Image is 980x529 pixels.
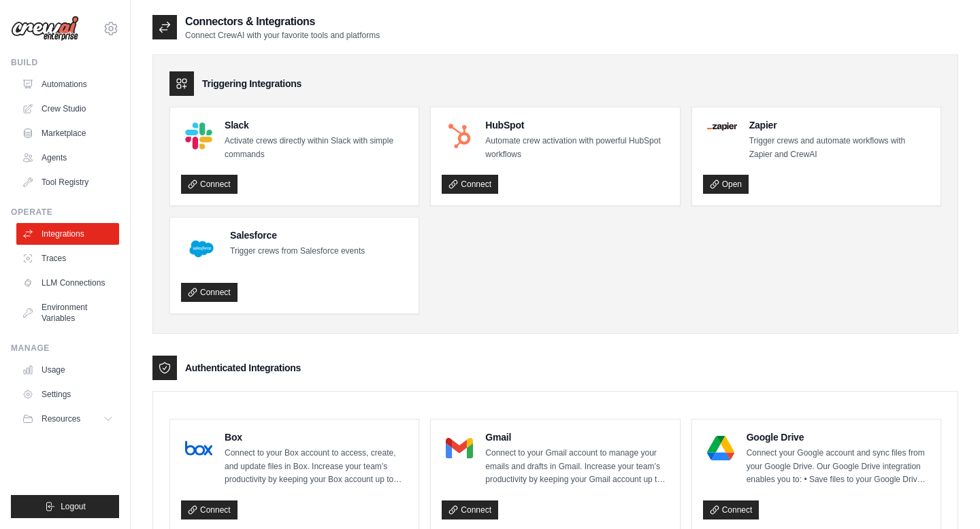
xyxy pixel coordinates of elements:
a: Open [703,175,749,194]
a: Tool Registry [16,171,119,193]
a: Integrations [16,223,119,245]
a: Marketplace [16,122,119,144]
a: LLM Connections [16,272,119,294]
a: Connect [442,175,498,194]
button: Resources [16,408,119,430]
h4: Box [225,430,408,444]
a: Automations [16,73,119,95]
div: Operate [11,207,119,218]
h3: Triggering Integrations [202,77,301,90]
a: Settings [16,383,119,405]
h4: Google Drive [747,430,930,444]
h4: Zapier [749,118,930,132]
h4: Salesforce [230,228,365,242]
h4: HubSpot [485,118,668,132]
span: Resources [42,413,80,424]
p: Trigger crews from Salesforce events [230,245,365,258]
img: Slack Logo [185,122,212,150]
p: Automate crew activation with powerful HubSpot workflows [485,135,668,161]
a: Connect [442,500,498,519]
div: Build [11,57,119,68]
a: Agents [16,147,119,169]
h4: Gmail [485,430,668,444]
h4: Slack [225,118,408,132]
button: Logout [11,495,119,518]
img: HubSpot Logo [446,122,473,150]
div: Manage [11,343,119,354]
a: Connect [181,175,238,194]
a: Connect [703,500,759,519]
p: Connect to your Gmail account to manage your emails and drafts in Gmail. Increase your team’s pro... [485,447,668,487]
h3: Authenticated Integrations [185,361,301,375]
img: Zapier Logo [707,122,737,131]
h2: Connectors & Integrations [185,14,380,30]
a: Crew Studio [16,98,119,120]
img: Box Logo [185,434,212,462]
p: Trigger crews and automate workflows with Zapier and CrewAI [749,135,930,161]
img: Logo [11,16,79,41]
p: Connect your Google account and sync files from your Google Drive. Our Google Drive integration e... [747,447,930,487]
img: Gmail Logo [446,434,473,462]
a: Connect [181,283,238,302]
p: Activate crews directly within Slack with simple commands [225,135,408,161]
a: Connect [181,500,238,519]
span: Logout [61,501,86,512]
img: Google Drive Logo [707,434,734,462]
a: Environment Variables [16,296,119,329]
a: Usage [16,359,119,381]
p: Connect to your Box account to access, create, and update files in Box. Increase your team’s prod... [225,447,408,487]
img: Salesforce Logo [185,233,218,265]
a: Traces [16,248,119,269]
p: Connect CrewAI with your favorite tools and platforms [185,30,380,41]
